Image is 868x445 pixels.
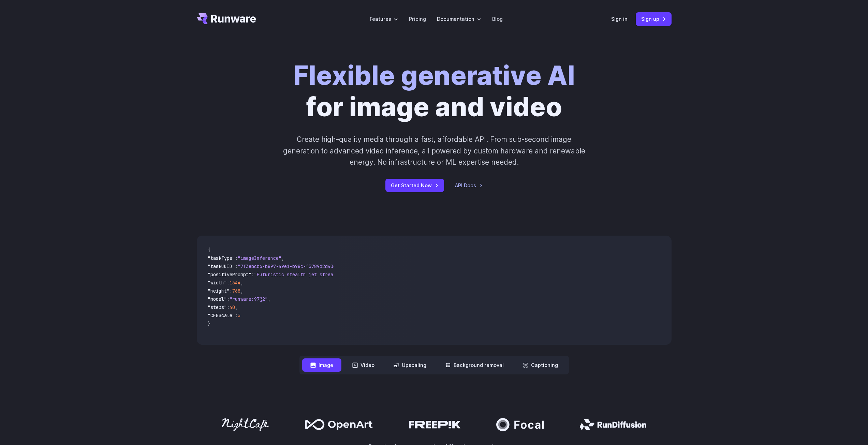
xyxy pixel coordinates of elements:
span: { [208,247,210,253]
label: Features [370,15,398,23]
button: Video [344,358,383,372]
span: : [227,296,230,302]
span: , [235,304,238,310]
span: "steps" [208,304,227,310]
button: Image [302,358,341,372]
span: , [240,288,243,294]
span: : [227,304,230,310]
h1: for image and video [293,60,575,123]
a: Sign in [611,15,628,23]
span: "imageInference" [238,255,281,261]
a: Go to / [197,13,256,24]
span: "positivePrompt" [208,271,251,278]
span: "width" [208,280,227,286]
span: "taskUUID" [208,263,235,269]
span: "height" [208,288,230,294]
a: Blog [492,15,503,23]
span: , [268,296,270,302]
span: : [230,288,232,294]
span: : [227,280,230,286]
strong: Flexible generative AI [293,60,575,91]
span: "model" [208,296,227,302]
span: "taskType" [208,255,235,261]
span: : [251,271,254,278]
span: "CFGScale" [208,312,235,318]
span: , [281,255,284,261]
a: API Docs [455,181,483,189]
span: 1344 [230,280,240,286]
span: "runware:97@2" [230,296,268,302]
span: } [208,321,210,327]
span: : [235,312,238,318]
span: 40 [230,304,235,310]
label: Documentation [437,15,481,23]
span: "Futuristic stealth jet streaking through a neon-lit cityscape with glowing purple exhaust" [254,271,502,278]
button: Captioning [515,358,566,372]
span: "7f3ebcb6-b897-49e1-b98c-f5789d2d40d7" [238,263,341,269]
a: Pricing [409,15,426,23]
a: Sign up [636,12,672,26]
p: Create high-quality media through a fast, affordable API. From sub-second image generation to adv... [282,134,586,168]
button: Background removal [437,358,512,372]
span: 5 [238,312,240,318]
span: : [235,255,238,261]
span: , [240,280,243,286]
a: Get Started Now [385,179,444,192]
span: : [235,263,238,269]
span: 768 [232,288,240,294]
button: Upscaling [385,358,435,372]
